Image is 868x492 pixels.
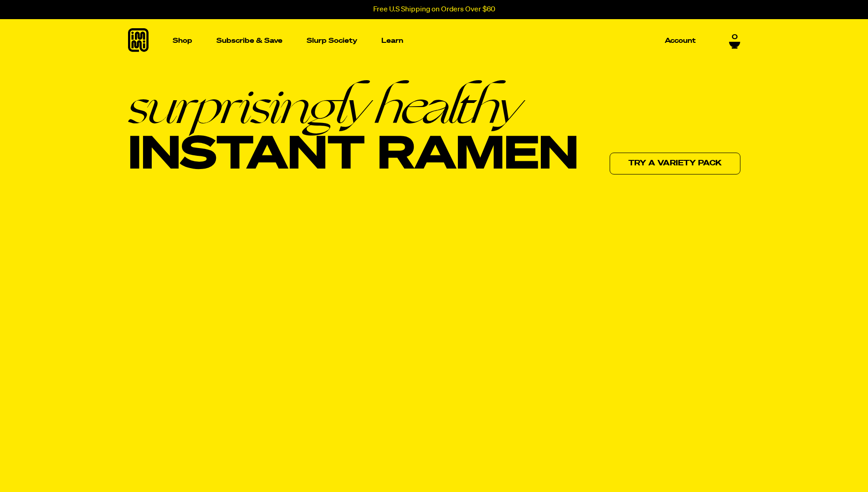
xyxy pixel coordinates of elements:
[169,19,196,62] a: Shop
[216,37,282,44] p: Subscribe & Save
[169,19,699,62] nav: Main navigation
[128,81,578,131] em: surprisingly healthy
[378,19,407,62] a: Learn
[373,5,495,14] p: Free U.S Shipping on Orders Over $60
[732,33,738,41] span: 0
[661,34,699,48] a: Account
[381,37,403,44] p: Learn
[729,33,740,49] a: 0
[307,37,357,44] p: Slurp Society
[173,37,192,44] p: Shop
[610,153,740,174] a: Try a variety pack
[213,34,286,48] a: Subscribe & Save
[128,81,578,181] h1: Instant Ramen
[665,37,696,44] p: Account
[303,34,361,48] a: Slurp Society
